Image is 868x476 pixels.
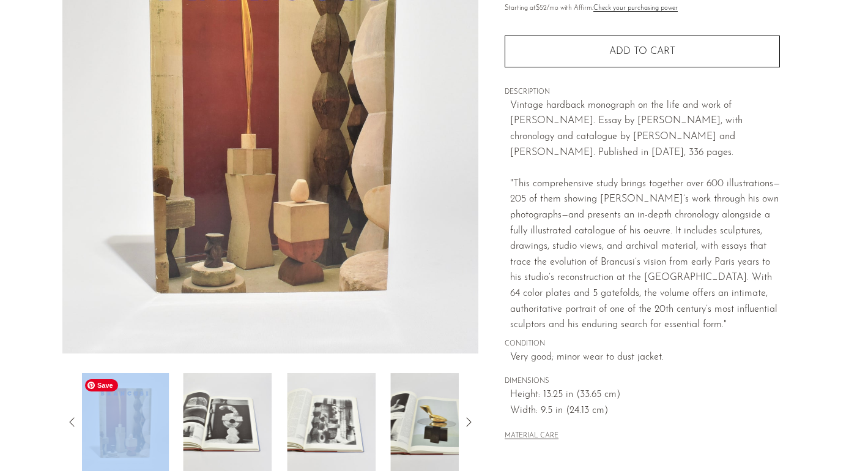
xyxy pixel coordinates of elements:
[536,5,547,12] span: $52
[505,3,780,14] p: Starting at /mo with Affirm.
[505,87,780,98] span: DESCRIPTION
[510,98,780,333] p: Vintage hardback monograph on the life and work of [PERSON_NAME]. Essay by [PERSON_NAME], with ch...
[505,432,558,441] button: MATERIAL CARE
[593,5,678,12] a: Check your purchasing power - Learn more about Affirm Financing (opens in modal)
[85,379,118,391] span: Save
[505,376,780,387] span: DIMENSIONS
[505,339,780,350] span: CONDITION
[184,373,272,471] img: Brancusi
[390,373,479,471] img: Brancusi
[505,36,780,67] button: Add to cart
[510,350,780,366] span: Very good; minor wear to dust jacket.
[510,403,780,419] span: Width: 9.5 in (24.13 cm)
[80,373,169,471] img: Brancusi
[609,47,675,56] span: Add to cart
[510,387,780,403] span: Height: 13.25 in (33.65 cm)
[287,373,376,471] img: Brancusi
